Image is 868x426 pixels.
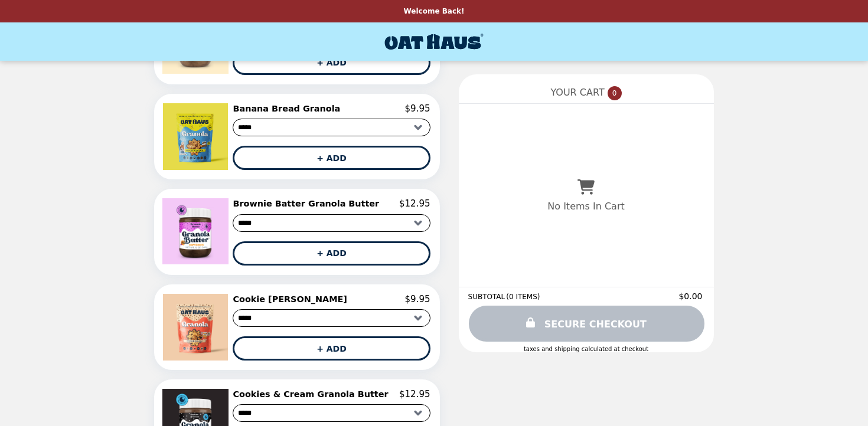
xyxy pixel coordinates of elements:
select: Select a product variant [233,214,430,232]
img: Brownie Batter Granola Butter [162,198,231,264]
span: $0.00 [678,291,704,301]
button: + ADD [233,336,430,361]
select: Select a product variant [233,404,430,422]
h2: Banana Bread Granola [233,103,345,114]
h2: Cookie [PERSON_NAME] [233,294,351,304]
img: Banana Bread Granola [163,103,231,170]
span: YOUR CART [550,87,604,98]
p: Welcome Back! [403,7,464,15]
p: $12.95 [399,389,430,399]
img: Cookie Dough Granola [163,294,231,361]
select: Select a product variant [233,119,430,136]
div: Taxes and Shipping calculated at checkout [468,346,704,352]
p: $12.95 [399,198,430,209]
span: 0 [608,86,622,100]
button: + ADD [233,146,430,170]
p: $9.95 [405,294,430,304]
span: SUBTOTAL [468,293,507,301]
img: Brand Logo [384,30,484,54]
h2: Brownie Batter Granola Butter [233,198,384,209]
span: ( 0 ITEMS ) [506,293,540,301]
p: $9.95 [405,103,430,114]
p: No Items In Cart [547,201,624,212]
h2: Cookies & Cream Granola Butter [233,389,393,399]
button: + ADD [233,241,430,266]
select: Select a product variant [233,309,430,327]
